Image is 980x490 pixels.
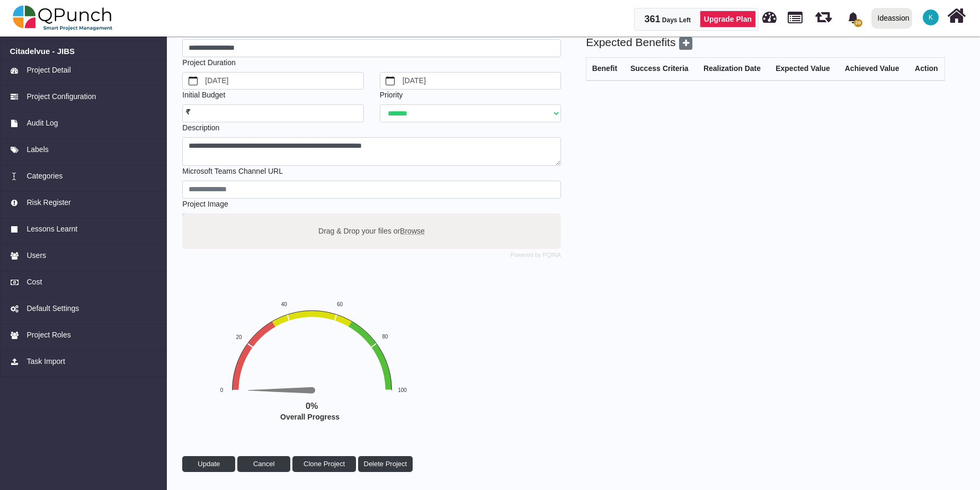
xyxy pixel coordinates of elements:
span: Cost [26,277,42,288]
a: Ideassion [867,1,916,35]
a: Upgrade Plan [700,11,756,28]
span: Audit Log [26,118,58,129]
button: Clone Project [292,456,356,472]
text: 20 [236,334,243,340]
a: Powered by PQINA [511,253,561,257]
button: Delete Project [358,456,413,472]
span: Lessons Learnt [26,224,77,235]
span: K [929,14,933,21]
div: Ideassion [878,9,910,28]
div: Expected Value [776,63,834,74]
span: 20 [854,19,862,27]
div: Notification [844,8,862,27]
label: Project Duration [182,57,235,68]
div: Realization Date [703,63,764,74]
div: Success Criteria [630,63,692,74]
a: Citadelvue - JIBS [10,47,157,56]
text: Overall Progress [280,413,340,421]
label: Drag & Drop your files or [315,221,429,240]
button: calendar [183,73,203,90]
span: Iteration [815,5,832,23]
span: Add benefits [679,37,692,50]
div: Overall Progress. Highcharts interactive chart. [156,250,474,440]
span: 361 [644,14,660,24]
text: 0% [306,402,318,411]
i: Home [947,6,966,26]
button: calendar [380,73,401,90]
text: 0 [220,387,224,393]
span: Browse [400,226,425,235]
div: Achieved Value [845,63,903,74]
span: Karthik [923,10,939,25]
text: 40 [281,301,288,307]
span: Default Settings [26,303,79,314]
button: Update [182,456,235,472]
svg: Interactive chart [156,250,474,440]
path: 0 %. Speed. [248,387,312,394]
label: Description [182,122,219,133]
div: Benefit [592,63,619,74]
svg: calendar [386,76,395,86]
span: Task Import [26,356,65,367]
label: [DATE] [400,73,560,90]
span: Project Configuration [26,91,96,102]
text: 60 [337,301,343,307]
svg: bell fill [848,12,859,23]
span: Clone Project [304,460,345,468]
text: 100 [398,387,407,393]
button: Cancel [237,456,290,472]
span: Days Left [662,16,691,24]
label: Project Image [182,199,228,210]
label: Microsoft Teams Channel URL [182,166,283,177]
text: 80 [382,334,389,340]
span: Projects [788,7,803,23]
div: Action [914,63,939,74]
a: bell fill20 [841,1,867,34]
span: Delete Project [364,460,407,468]
span: Dashboard [762,6,777,22]
label: Priority [380,90,403,101]
span: Risk Register [26,197,70,208]
span: Categories [26,171,63,182]
label: Initial Budget [182,90,225,101]
span: Labels [26,144,48,155]
span: Users [26,250,46,261]
span: Project Detail [26,65,70,76]
span: Update [198,460,220,468]
span: Project Roles [26,329,70,341]
span: Cancel [253,460,274,468]
a: K [916,1,945,34]
img: qpunch-sp.fa6292f.png [13,2,113,34]
label: [DATE] [203,73,363,90]
svg: calendar [189,76,198,86]
h4: Expected Benefits [586,35,945,50]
